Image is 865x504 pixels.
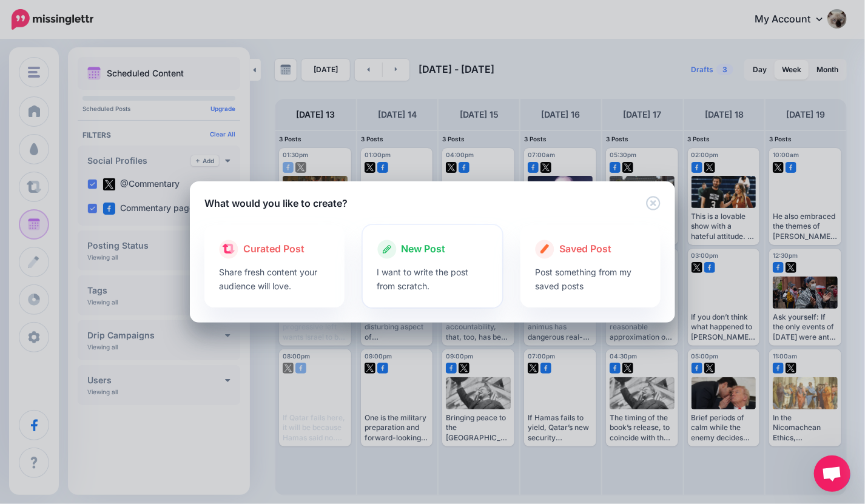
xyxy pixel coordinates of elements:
[377,265,488,293] p: I want to write the post from scratch.
[219,265,330,293] p: Share fresh content your audience will love.
[535,265,646,293] p: Post something from my saved posts
[402,241,446,257] span: New Post
[540,244,550,254] img: create.png
[223,244,235,254] img: curate.png
[204,196,348,210] h5: What would you like to create?
[646,196,661,211] button: Close
[559,241,611,257] span: Saved Post
[243,241,305,257] span: Curated Post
